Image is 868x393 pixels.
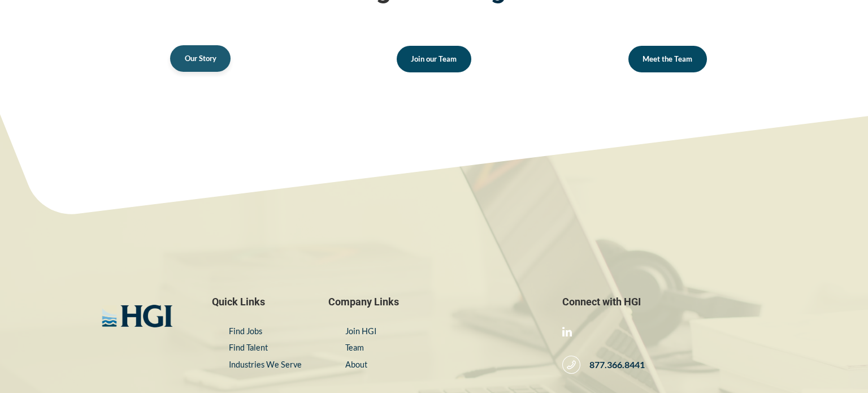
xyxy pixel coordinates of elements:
a: 877.366.8441 [562,356,645,374]
span: Quick Links [212,295,306,308]
a: Industries We Serve [229,360,302,369]
a: Find Talent [229,343,268,352]
span: Our Story [185,55,216,62]
span: Join our Team [411,55,457,63]
span: Meet the Team [643,55,692,63]
a: Our Story [170,45,231,72]
a: About [345,360,367,369]
a: Join HGI [345,326,376,336]
a: Find Jobs [229,326,262,336]
span: Company Links [328,295,539,308]
a: Team [345,343,364,352]
span: Connect with HGI [562,295,773,308]
span: 877.366.8441 [580,359,645,371]
a: Join our Team [397,46,471,72]
a: Meet the Team [628,46,707,72]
